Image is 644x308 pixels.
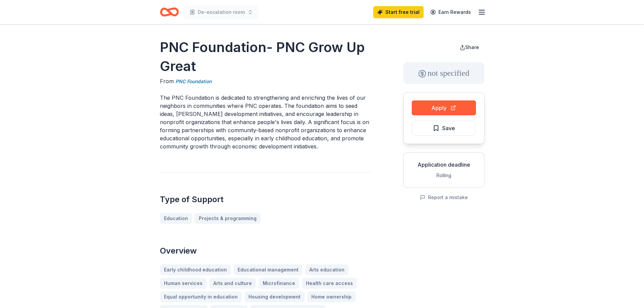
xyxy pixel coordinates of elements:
[412,121,476,136] button: Save
[442,124,455,133] span: Save
[426,6,475,18] a: Earn Rewards
[373,6,424,18] a: Start free trial
[160,4,179,20] a: Home
[160,213,192,224] a: Education
[195,213,261,224] a: Projects & programming
[160,194,371,205] h2: Type of Support
[465,44,479,50] span: Share
[403,62,484,84] div: not specified
[160,245,371,256] h2: Overview
[160,38,371,76] h1: PNC Foundation- PNC Grow Up Great
[412,100,476,115] button: Apply
[184,5,258,19] button: De-escalation room
[409,161,479,169] div: Application deadline
[175,77,212,86] a: PNC Foundation
[160,94,371,150] p: The PNC Foundation is dedicated to strengthening and enriching the lives of our neighbors in comm...
[160,77,371,86] div: From
[198,8,245,16] span: De-escalation room
[409,171,479,180] div: Rolling
[454,41,484,54] button: Share
[420,193,468,202] button: Report a mistake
